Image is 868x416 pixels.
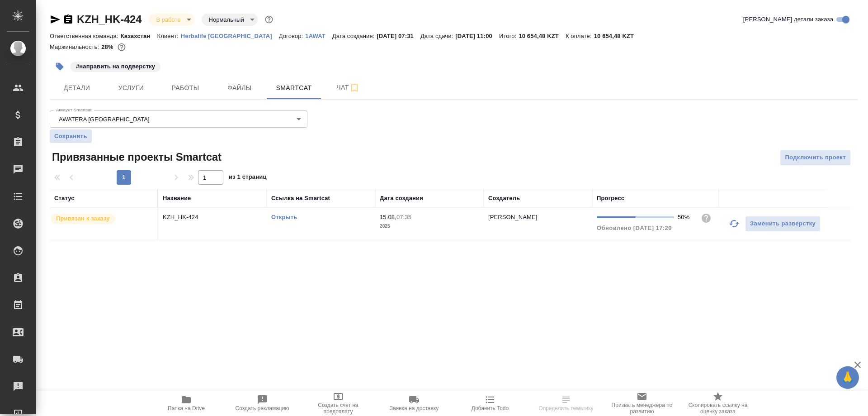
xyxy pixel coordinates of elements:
[594,33,641,39] p: 10 654,48 KZT
[420,33,455,39] p: Дата сдачи:
[54,132,87,141] span: Сохранить
[50,110,307,128] div: AWATERA [GEOGRAPHIC_DATA]
[50,150,222,164] span: Привязанные проекты Smartcat
[229,172,267,185] span: из 1 страниц
[332,33,377,39] p: Дата создания:
[101,43,115,50] p: 28%
[63,14,74,25] button: Скопировать ссылку
[55,82,99,94] span: Детали
[377,33,420,39] p: [DATE] 07:31
[272,82,316,94] span: Smartcat
[77,13,142,25] a: KZH_HK-424
[218,82,261,94] span: Файлы
[164,82,207,94] span: Работы
[780,150,851,166] button: Подключить проект
[743,15,833,24] span: [PERSON_NAME] детали заказа
[76,62,155,71] p: #направить на подверстку
[499,33,519,39] p: Итого:
[271,214,297,220] a: Открыть
[396,214,411,220] p: 07:35
[597,194,624,203] div: Прогресс
[597,225,672,231] span: Обновлено [DATE] 17:20
[206,16,247,24] button: Нормальный
[305,33,332,39] p: 1AWAT
[271,194,330,203] div: Ссылка на Smartcat
[488,214,538,220] p: [PERSON_NAME]
[149,14,194,26] div: В работе
[50,57,70,77] button: Добавить тэг
[153,16,183,24] button: В работе
[566,33,594,39] p: К оплате:
[380,194,423,203] div: Дата создания
[836,366,859,389] button: 🙏
[305,32,332,39] a: 1AWAT
[181,33,279,39] p: Herbalife [GEOGRAPHIC_DATA]
[181,32,279,39] a: Herbalife [GEOGRAPHIC_DATA]
[455,33,499,39] p: [DATE] 11:00
[157,33,180,39] p: Клиент:
[750,219,816,229] span: Заменить разверстку
[54,194,75,203] div: Статус
[163,194,191,203] div: Название
[263,14,275,25] button: Доп статусы указывают на важность/срочность заказа
[745,216,821,232] button: Заменить разверстку
[56,115,152,123] button: AWATERA [GEOGRAPHIC_DATA]
[50,14,61,25] button: Скопировать ссылку для ЯМессенджера
[50,129,92,143] button: Сохранить
[326,82,370,93] span: Чат
[163,213,262,222] p: KZH_HK-424
[380,222,479,231] p: 2025
[678,213,693,222] div: 50%
[56,214,110,223] p: Привязан к заказу
[519,33,566,39] p: 10 654,48 KZT
[50,33,121,39] p: Ответственная команда:
[121,33,157,39] p: Казахстан
[840,368,855,387] span: 🙏
[279,33,306,39] p: Договор:
[50,43,101,50] p: Маржинальность:
[488,194,520,203] div: Создатель
[380,214,396,220] p: 15.08,
[349,82,360,93] svg: Подписаться
[202,14,258,26] div: В работе
[116,41,127,53] button: 1020.43 RUB; 0.00 KZT;
[109,82,153,94] span: Услуги
[70,62,161,70] span: направить на подверстку
[785,153,846,163] span: Подключить проект
[723,213,745,234] button: Обновить прогресс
